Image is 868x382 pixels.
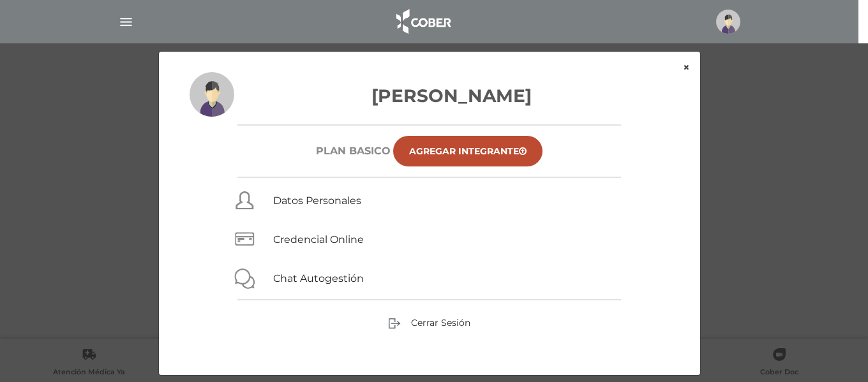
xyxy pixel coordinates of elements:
img: profile-placeholder.svg [190,72,234,117]
a: Cerrar Sesión [388,316,470,328]
img: Cober_menu-lines-white.svg [118,14,134,30]
a: Agregar Integrante [393,136,542,166]
a: Chat Autogestión [273,272,364,284]
h6: Plan Basico [316,145,391,157]
img: logo_cober_home-white.png [389,6,456,37]
a: Datos Personales [273,195,361,207]
img: profile-placeholder.svg [716,10,740,34]
span: Cerrar Sesión [411,317,470,328]
h3: [PERSON_NAME] [190,82,670,109]
button: × [673,52,700,84]
a: Credencial Online [273,233,364,246]
img: sign-out.png [388,317,401,330]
